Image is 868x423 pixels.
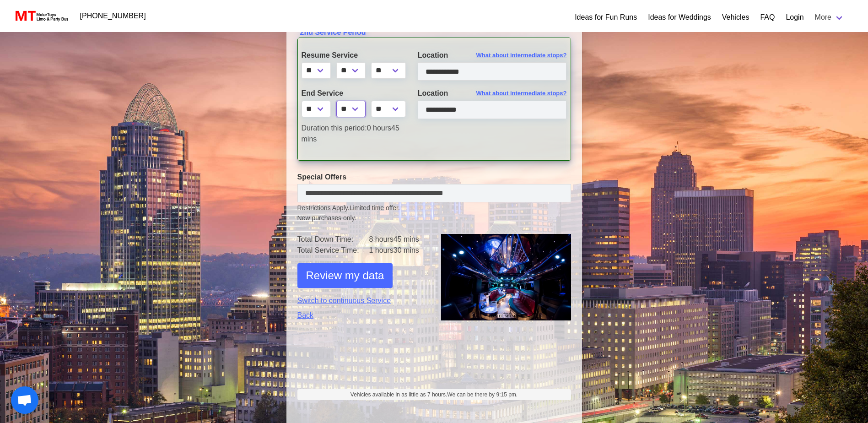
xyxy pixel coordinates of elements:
span: Vehicles available in as little as 7 hours. [350,390,518,399]
a: More [809,8,850,27]
label: Special Offers [297,172,571,183]
td: 1 hours [369,245,427,256]
a: Switch to continuous Service [297,295,427,306]
span: What about intermediate stops? [476,89,567,98]
a: Vehicles [722,12,749,23]
img: 1.png [441,234,571,320]
label: End Service [302,88,404,99]
label: Location [418,88,567,99]
label: Resume Service [302,50,404,61]
span: We can be there by 9:15 pm. [447,391,518,398]
small: Restrictions Apply. [297,204,571,223]
div: Open chat [11,386,38,414]
span: Review my data [306,267,384,284]
span: Limited time offer. [350,203,400,213]
button: Review my data [297,263,393,288]
a: Ideas for Weddings [648,12,711,23]
span: 45 mins [302,124,399,143]
a: Ideas for Fun Runs [575,12,637,23]
img: MotorToys Logo [13,10,69,22]
a: [PHONE_NUMBER] [75,7,151,25]
td: Total Down Time: [297,234,369,245]
td: 8 hours [369,234,427,245]
a: Login [786,12,803,23]
span: What about intermediate stops? [476,51,567,60]
span: 30 mins [394,246,419,254]
div: 0 hours [295,123,411,145]
td: Total Service Time: [297,245,369,256]
span: Duration this period: [302,124,367,132]
a: FAQ [760,12,775,23]
span: New purchases only. [297,213,571,223]
label: Location [418,50,567,61]
span: 45 mins [394,235,419,243]
a: Back [297,310,427,321]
